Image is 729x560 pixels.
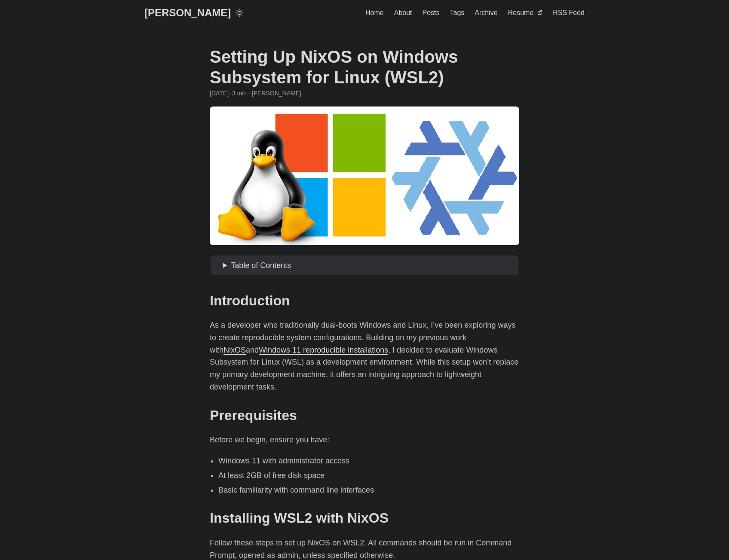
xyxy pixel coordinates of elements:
[394,9,412,16] span: About
[231,261,291,270] span: Table of Contents
[508,9,534,16] span: Resume
[450,9,465,16] span: Tags
[224,346,246,354] a: NixOS
[210,407,519,423] h2: Prerequisites
[423,9,440,16] span: Posts
[218,484,519,496] li: Basic familiarity with command line interfaces
[223,259,515,272] summary: Table of Contents
[210,88,519,98] div: · 3 min · [PERSON_NAME]
[553,9,585,16] span: RSS Feed
[218,455,519,467] li: Windows 11 with administrator access
[210,510,519,526] h2: Installing WSL2 with NixOS
[218,469,519,482] li: At least 2GB of free disk space
[210,88,229,98] span: 2024-12-17 21:31:58 -0500 -0500
[365,9,384,16] span: Home
[210,292,519,309] h2: Introduction
[210,319,519,393] p: As a developer who traditionally dual-boots Windows and Linux, I’ve been exploring ways to create...
[475,9,497,16] span: Archive
[210,46,519,88] h1: Setting Up NixOS on Windows Subsystem for Linux (WSL2)
[210,434,519,446] p: Before we begin, ensure you have:
[259,346,388,354] a: Windows 11 reproducible installations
